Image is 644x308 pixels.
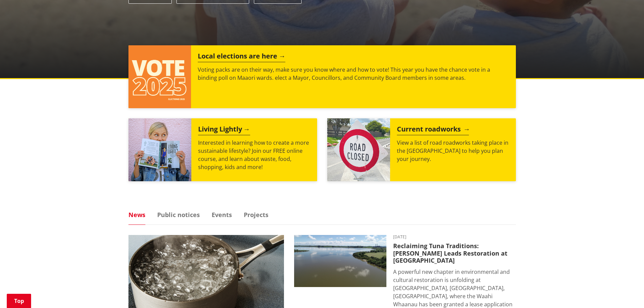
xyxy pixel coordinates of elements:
[393,235,516,239] time: [DATE]
[393,242,516,264] h3: Reclaiming Tuna Traditions: [PERSON_NAME] Leads Restoration at [GEOGRAPHIC_DATA]
[128,118,317,181] a: Living Lightly Interested in learning how to create a more sustainable lifestyle? Join our FREE o...
[198,52,285,62] h2: Local elections are here
[397,125,469,135] h2: Current roadworks
[327,118,390,181] img: Road closed sign
[198,139,310,171] p: Interested in learning how to create a more sustainable lifestyle? Join our FREE online course, a...
[244,212,268,218] a: Projects
[397,139,509,163] p: View a list of road roadworks taking place in the [GEOGRAPHIC_DATA] to help you plan your journey.
[157,212,200,218] a: Public notices
[128,45,516,108] a: Local elections are here Voting packs are on their way, make sure you know where and how to vote!...
[327,118,516,181] a: Current roadworks View a list of road roadworks taking place in the [GEOGRAPHIC_DATA] to help you...
[198,66,509,82] p: Voting packs are on their way, make sure you know where and how to vote! This year you have the c...
[7,294,31,308] a: Top
[198,125,250,135] h2: Living Lightly
[212,212,232,218] a: Events
[128,45,191,108] img: Vote 2025
[128,212,145,218] a: News
[613,280,637,304] iframe: Messenger Launcher
[128,118,191,181] img: Mainstream Green Workshop Series
[294,235,386,287] img: Waahi Lake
